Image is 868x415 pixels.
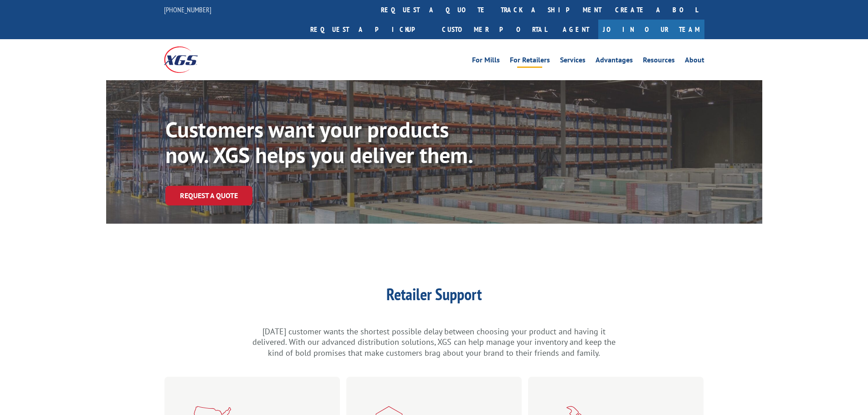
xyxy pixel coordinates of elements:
a: Request a Quote [165,186,252,205]
a: Services [560,56,586,67]
p: [DATE] customer wants the shortest possible delay between choosing your product and having it del... [252,326,616,359]
a: Customer Portal [435,20,554,39]
a: Resources [643,56,675,67]
a: About [685,56,704,67]
a: Agent [554,20,598,39]
a: For Retailers [510,56,550,67]
h1: Retailer Support [252,286,616,307]
p: Customers want your products now. XGS helps you deliver them. [165,117,492,168]
a: [PHONE_NUMBER] [164,5,211,14]
a: Join Our Team [598,20,704,39]
a: Request a pickup [303,20,435,39]
a: Advantages [596,56,633,67]
a: For Mills [472,56,500,67]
